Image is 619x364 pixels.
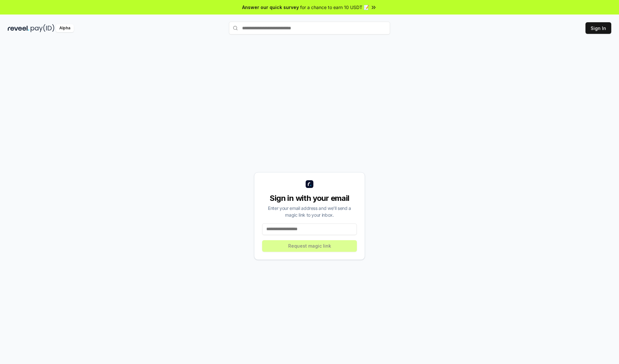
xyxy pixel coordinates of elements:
img: reveel_dark [8,24,29,32]
img: pay_id [31,24,54,32]
span: for a chance to earn 10 USDT 📝 [300,4,369,11]
span: Answer our quick survey [242,4,299,11]
div: Alpha [56,24,74,32]
button: Sign In [585,22,611,34]
div: Enter your email address and we’ll send a magic link to your inbox. [262,205,357,218]
img: logo_small [306,180,313,188]
div: Sign in with your email [262,193,357,203]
